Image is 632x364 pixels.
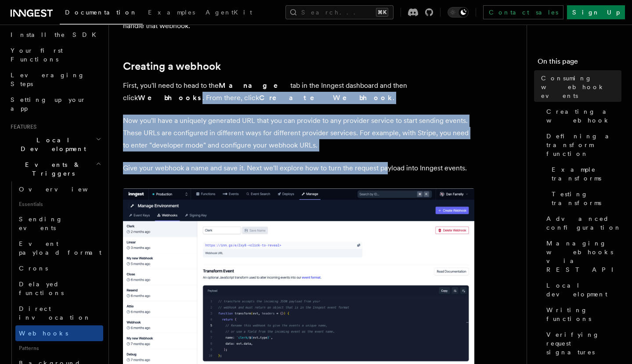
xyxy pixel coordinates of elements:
span: Essentials [15,197,103,211]
a: Webhooks [15,325,103,341]
a: AgentKit [200,3,257,24]
span: Events & Triggers [7,160,96,178]
h4: On this page [538,56,621,70]
a: Creating a webhook [543,104,621,128]
span: Verifying request signatures [546,330,621,357]
span: Setting up your app [11,96,86,112]
p: Now you'll have a uniquely generated URL that you can provide to any provider service to start se... [123,115,474,151]
span: Delayed functions [19,281,64,296]
span: Local development [546,281,621,299]
a: Consuming webhook events [538,70,621,104]
span: Writing functions [546,306,621,323]
a: Documentation [60,3,143,25]
a: Defining a transform function [543,128,621,162]
a: Crons [15,260,103,276]
span: Creating a webhook [546,107,621,125]
span: Local Development [7,136,96,153]
span: Install the SDK [11,31,101,38]
button: Events & Triggers [7,157,103,181]
strong: Webhooks [138,94,202,102]
a: Sending events [15,211,103,236]
a: Install the SDK [7,27,103,43]
a: Creating a webhook [123,60,221,72]
a: Delayed functions [15,276,103,301]
a: Managing webhooks via REST API [543,235,621,278]
a: Contact sales [483,5,563,19]
span: Example transforms [552,165,621,183]
p: First, you'll need to head to the tab in the Inngest dashboard and then click . From there, click . [123,79,474,104]
span: Patterns [15,341,103,355]
span: Consuming webhook events [541,74,621,100]
span: Defining a transform function [546,132,621,158]
span: Sending events [19,216,63,231]
span: Your first Functions [11,47,63,63]
strong: Create Webhook [259,94,393,102]
a: Overview [15,181,103,197]
span: AgentKit [206,9,252,16]
a: Testing transforms [548,186,621,211]
a: Setting up your app [7,92,103,116]
span: Overview [19,186,109,193]
span: Event payload format [19,240,101,256]
span: Features [7,123,36,130]
a: Example transforms [548,162,621,186]
button: Search...⌘K [285,5,394,19]
a: Sign Up [567,5,625,19]
strong: Manage [219,81,290,90]
span: Leveraging Steps [11,72,85,87]
a: Your first Functions [7,43,103,67]
span: Examples [148,9,195,16]
span: Documentation [65,9,137,16]
span: Direct invocation [19,305,91,321]
p: Give your webhook a name and save it. Next we'll explore how to turn the request payload into Inn... [123,162,474,174]
span: Advanced configuration [546,214,621,232]
a: Event payload format [15,236,103,260]
span: Managing webhooks via REST API [546,239,621,274]
a: Local development [543,278,621,302]
a: Direct invocation [15,301,103,325]
a: Leveraging Steps [7,67,103,92]
a: Writing functions [543,302,621,327]
kbd: ⌘K [376,8,388,17]
span: Webhooks [19,330,68,337]
button: Local Development [7,132,103,157]
a: Examples [143,3,200,24]
button: Toggle dark mode [448,7,469,18]
span: Testing transforms [552,190,621,207]
a: Verifying request signatures [543,327,621,360]
span: Crons [19,265,48,272]
a: Advanced configuration [543,211,621,235]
